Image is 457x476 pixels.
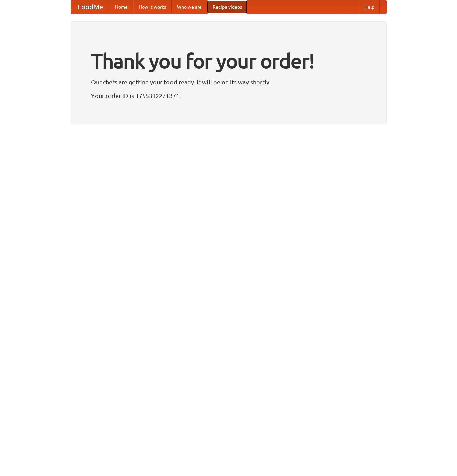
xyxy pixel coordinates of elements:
[91,90,366,101] p: Your order ID is 1755312271371.
[207,0,247,14] a: Recipe videos
[359,0,380,14] a: Help
[133,0,172,14] a: How it works
[91,45,366,77] h1: Thank you for your order!
[71,0,110,14] a: FoodMe
[172,0,207,14] a: Who we are
[91,77,366,87] p: Our chefs are getting your food ready. It will be on its way shortly.
[110,0,133,14] a: Home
